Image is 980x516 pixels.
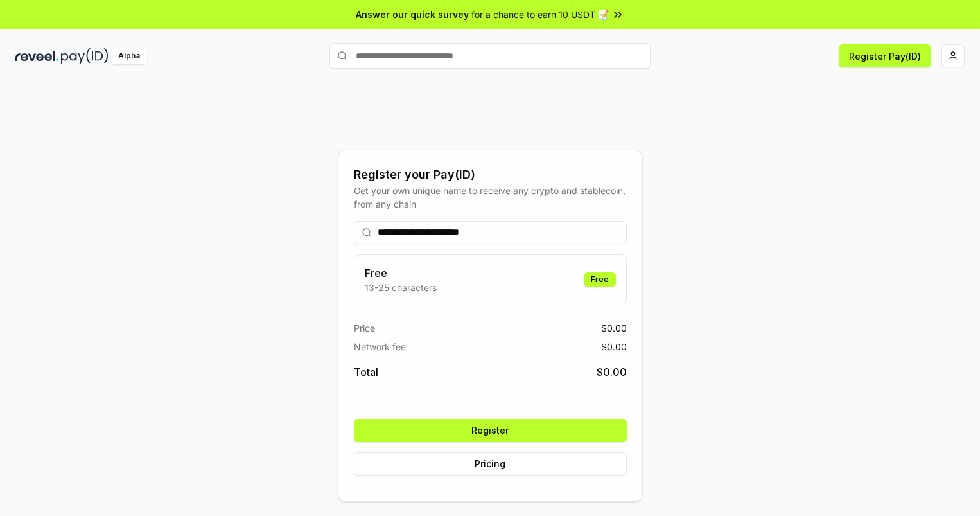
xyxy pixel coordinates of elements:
[15,48,58,64] img: reveel_dark
[354,321,375,335] span: Price
[354,452,627,476] button: Pricing
[354,184,627,211] div: Get your own unique name to receive any crypto and stablecoin, from any chain
[584,272,616,287] div: Free
[839,44,931,67] button: Register Pay(ID)
[471,8,609,21] span: for a chance to earn 10 USDT 📝
[365,281,437,294] p: 13-25 characters
[354,166,627,184] div: Register your Pay(ID)
[601,321,627,335] span: $ 0.00
[111,48,147,64] div: Alpha
[61,48,109,64] img: pay_id
[597,364,627,380] span: $ 0.00
[601,340,627,353] span: $ 0.00
[365,265,437,281] h3: Free
[354,364,378,380] span: Total
[354,340,406,353] span: Network fee
[356,8,469,21] span: Answer our quick survey
[354,419,627,442] button: Register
